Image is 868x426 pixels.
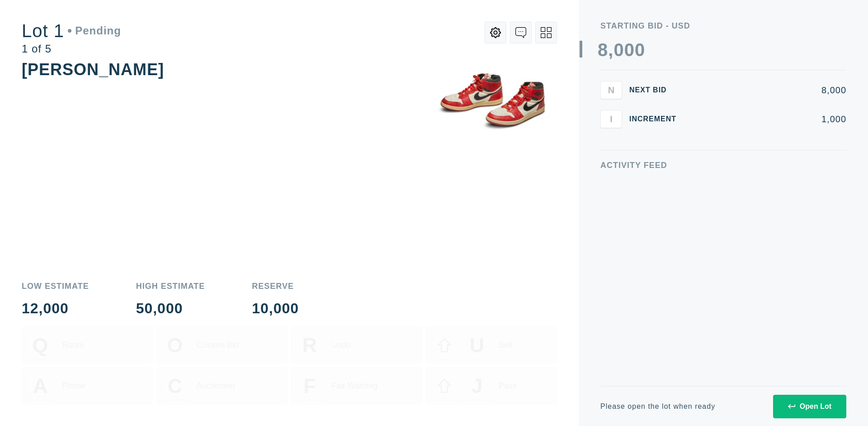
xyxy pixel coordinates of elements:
div: , [608,41,613,222]
div: Open Lot [788,402,831,411]
span: I [610,114,613,124]
div: Next Bid [629,86,684,94]
div: 8,000 [691,86,846,95]
button: N [600,81,622,99]
button: Open Lot [773,395,846,418]
div: Increment [629,115,684,123]
div: Lot 1 [22,22,121,40]
div: Activity Feed [600,161,846,169]
div: [PERSON_NAME] [22,60,164,79]
div: 12,000 [22,301,89,316]
div: Please open the lot when ready [600,403,715,410]
div: 1,000 [691,115,846,124]
span: N [608,85,614,95]
div: Low Estimate [22,282,89,290]
div: High Estimate [136,282,205,290]
div: 10,000 [252,301,299,316]
button: I [600,110,622,128]
div: 1 of 5 [22,43,121,54]
div: Starting Bid - USD [600,22,846,30]
div: 0 [635,41,645,59]
div: 8 [598,41,608,59]
div: 0 [613,41,624,59]
div: 50,000 [136,301,205,316]
div: Pending [68,25,121,36]
div: Reserve [252,282,299,290]
div: 0 [624,41,635,59]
